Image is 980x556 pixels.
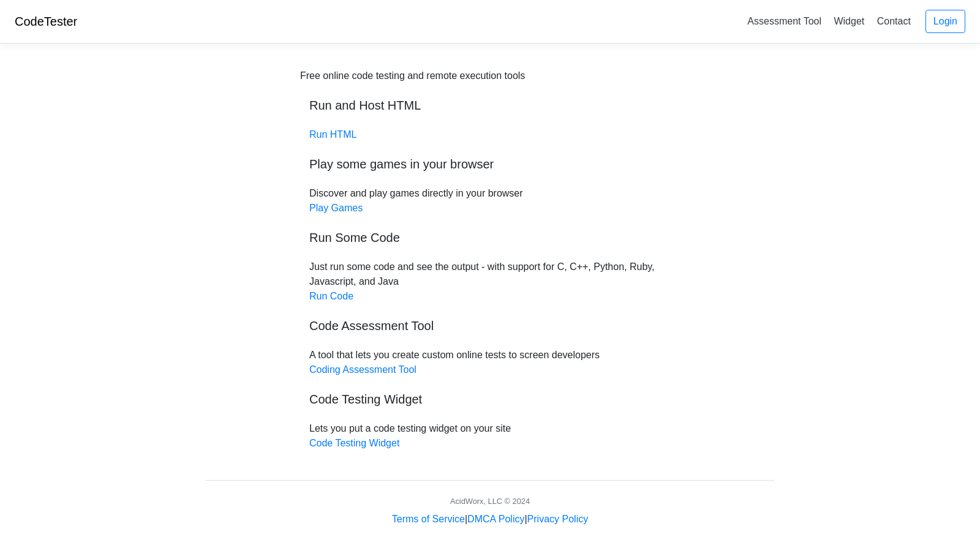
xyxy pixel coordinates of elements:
[925,10,965,33] a: Login
[742,11,826,31] a: Assessment Tool
[872,11,916,31] a: Contact
[467,514,524,524] a: DMCA Policy
[300,69,525,83] div: Free online code testing and remote execution tools
[527,514,589,524] a: Privacy Policy
[392,512,588,527] div: | |
[309,230,671,245] h5: Run Some Code
[309,203,363,213] a: Play Games
[309,291,353,301] a: Run Code
[309,364,417,375] a: Coding Assessment Tool
[829,11,869,31] a: Widget
[15,15,77,28] a: CodeTester
[309,318,671,333] h5: Code Assessment Tool
[309,392,671,407] h5: Code Testing Widget
[392,514,465,524] a: Terms of Service
[309,438,399,448] a: Code Testing Widget
[309,157,671,171] h5: Play some games in your browser
[309,129,356,140] a: Run HTML
[300,69,680,451] div: Discover and play games directly in your browser Just run some code and see the output - with sup...
[450,495,530,507] div: AcidWorx, LLC © 2024
[309,98,671,113] h5: Run and Host HTML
